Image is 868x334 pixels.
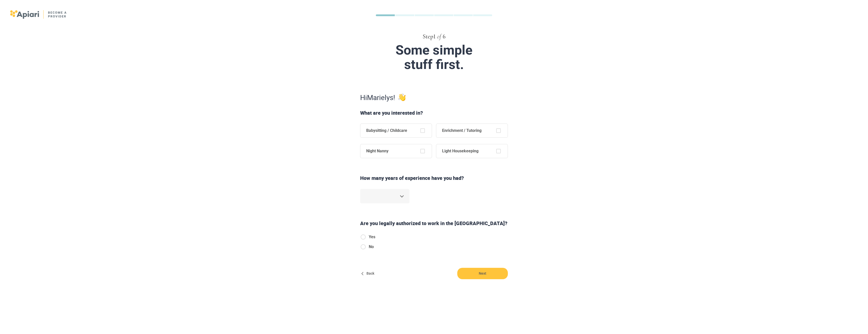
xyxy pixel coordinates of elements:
span: Yes [369,234,375,240]
div: What are you interested in? [358,109,510,117]
span: Enrichment / Tutoring [436,124,488,138]
div: Hi Marielys ! [358,92,510,102]
img: undo [398,93,406,101]
span: Light Housekeeping [436,144,485,158]
div: Some simple stuff first. [315,43,553,72]
span: Night Nanny [360,144,395,158]
div: How many years of experience have you had ? [358,175,510,182]
div: Are you legally authorized to work in the [GEOGRAPHIC_DATA]? [358,220,510,227]
button: Back [360,268,376,279]
span: Babysitting / Childcare [360,124,413,138]
div: Step 1 6 [305,32,563,41]
span: No [369,244,374,250]
div: authorizedToWorkInUS [360,234,379,254]
span: of [437,34,441,40]
img: logo [10,10,67,19]
div: ​ [360,189,409,203]
button: Next [457,268,508,279]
